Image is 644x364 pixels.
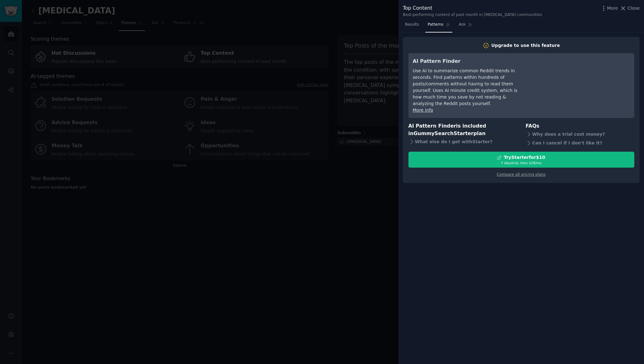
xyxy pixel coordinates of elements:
a: More info [413,108,433,113]
span: GummySearch Starter [413,130,473,136]
span: Ask [459,22,466,28]
iframe: YouTube video player [536,58,630,104]
span: Results [405,22,419,28]
span: More [607,5,618,12]
div: Why does a trial cost money? [526,130,634,139]
div: Best-performing content of past month in [MEDICAL_DATA] communities [403,12,542,18]
h3: AI Pattern Finder [413,58,527,65]
a: Patterns [425,20,452,33]
div: Can I cancel if I don't like it? [526,139,634,147]
span: Close [628,5,640,12]
button: TryStarterfor$107 daystrial, then $29/mo [408,152,634,168]
button: More [600,5,618,12]
h3: FAQs [526,122,634,130]
div: 7 days trial, then $ 29 /mo [409,161,634,165]
div: Try Starter for $10 [504,154,545,161]
div: Use AI to summarize common Reddit trends in seconds. Find patterns within hundreds of posts/comme... [413,68,527,107]
div: Top Content [403,4,542,12]
div: Upgrade to use this feature [491,42,560,49]
span: Patterns [428,22,443,28]
div: What else do I get with Starter ? [408,138,517,146]
a: Compare all pricing plans [497,172,546,177]
h3: AI Pattern Finder is included in plan [408,122,517,138]
a: Ask [457,20,475,33]
button: Close [620,5,640,12]
a: Results [403,20,421,33]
